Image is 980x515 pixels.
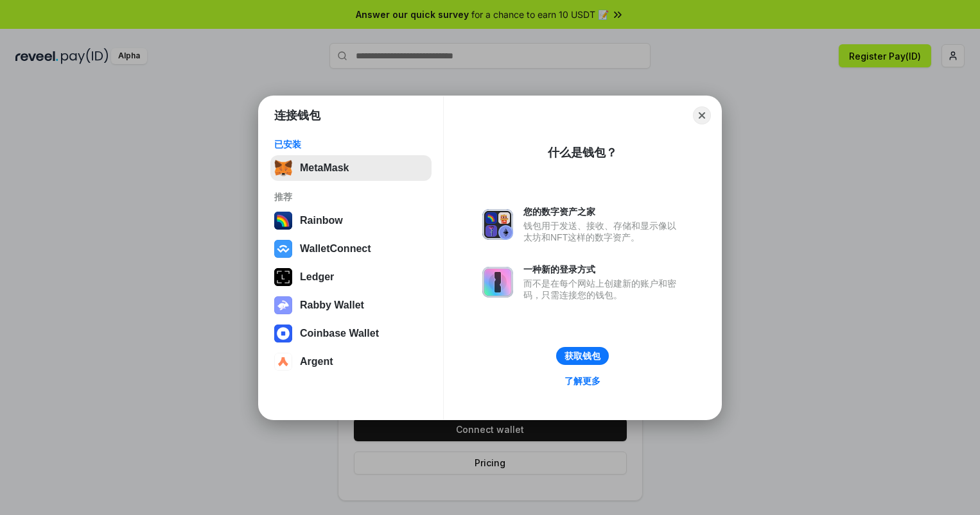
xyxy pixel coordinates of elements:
div: Rabby Wallet [300,300,364,311]
button: MetaMask [270,155,432,181]
div: 了解更多 [564,375,600,387]
div: WalletConnect [300,243,371,255]
div: 钱包用于发送、接收、存储和显示像以太坊和NFT这样的数字资产。 [523,220,683,243]
div: Rainbow [300,215,343,226]
img: svg+xml,%3Csvg%20width%3D%2228%22%20height%3D%2228%22%20viewBox%3D%220%200%2028%2028%22%20fill%3D... [274,240,292,258]
div: 什么是钱包？ [548,145,617,160]
div: Argent [300,356,333,367]
img: svg+xml,%3Csvg%20width%3D%2228%22%20height%3D%2228%22%20viewBox%3D%220%200%2028%2028%22%20fill%3D... [274,325,292,342]
div: 一种新的登录方式 [523,264,683,275]
img: svg+xml,%3Csvg%20width%3D%22120%22%20height%3D%22120%22%20viewBox%3D%220%200%20120%20120%22%20fil... [274,212,292,230]
h1: 连接钱包 [274,108,320,123]
img: svg+xml,%3Csvg%20fill%3D%22none%22%20height%3D%2233%22%20viewBox%3D%220%200%2035%2033%22%20width%... [274,159,292,177]
button: Close [693,106,711,124]
button: Coinbase Wallet [270,321,432,346]
img: svg+xml,%3Csvg%20xmlns%3D%22http%3A%2F%2Fwww.w3.org%2F2000%2Fsvg%22%20width%3D%2228%22%20height%3... [274,268,292,286]
button: 获取钱包 [556,347,609,365]
div: MetaMask [300,162,349,174]
div: Coinbase Wallet [300,328,379,339]
div: 而不是在每个网站上创建新的账户和密码，只需连接您的钱包。 [523,278,683,301]
div: 获取钱包 [564,350,600,362]
button: Ledger [270,264,432,290]
img: svg+xml,%3Csvg%20width%3D%2228%22%20height%3D%2228%22%20viewBox%3D%220%200%2028%2028%22%20fill%3D... [274,353,292,371]
img: svg+xml,%3Csvg%20xmlns%3D%22http%3A%2F%2Fwww.w3.org%2F2000%2Fsvg%22%20fill%3D%22none%22%20viewBox... [482,267,513,298]
a: 了解更多 [557,373,608,389]
div: 您的数字资产之家 [523,206,683,217]
button: WalletConnect [270,236,432,262]
div: Ledger [300,271,334,283]
button: Rabby Wallet [270,292,432,318]
div: 已安装 [274,139,428,150]
img: svg+xml,%3Csvg%20xmlns%3D%22http%3A%2F%2Fwww.w3.org%2F2000%2Fsvg%22%20fill%3D%22none%22%20viewBox... [274,296,292,314]
div: 推荐 [274,191,428,203]
img: svg+xml,%3Csvg%20xmlns%3D%22http%3A%2F%2Fwww.w3.org%2F2000%2Fsvg%22%20fill%3D%22none%22%20viewBox... [482,209,513,240]
button: Rainbow [270,208,432,233]
button: Argent [270,349,432,375]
